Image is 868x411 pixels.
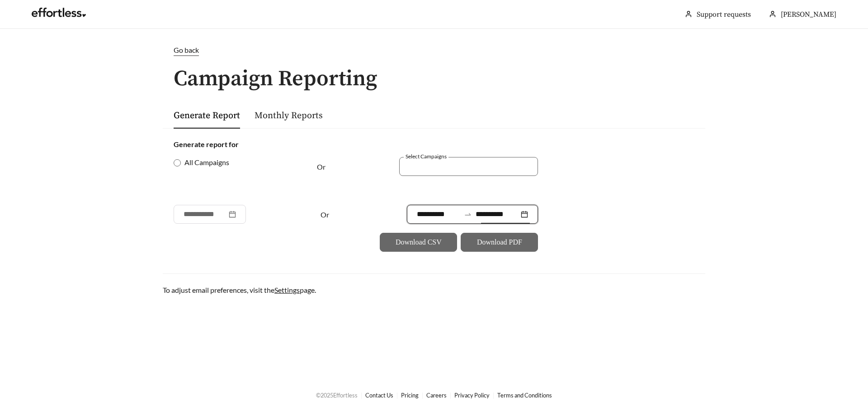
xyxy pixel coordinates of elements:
[163,286,316,294] span: To adjust email preferences, visit the page.
[365,392,393,399] a: Contact Us
[380,233,457,252] button: Download CSV
[174,140,239,148] strong: Generate report for
[181,157,233,168] span: All Campaigns
[461,233,538,252] button: Download PDF
[464,210,472,218] span: to
[174,110,240,121] a: Generate Report
[274,286,300,294] a: Settings
[697,10,751,19] a: Support requests
[174,46,199,54] span: Go back
[163,67,705,91] h1: Campaign Reporting
[321,210,329,219] span: Or
[255,110,323,121] a: Monthly Reports
[317,162,325,171] span: Or
[464,210,472,218] span: swap-right
[781,10,836,19] span: [PERSON_NAME]
[426,392,447,399] a: Careers
[401,392,419,399] a: Pricing
[163,45,705,56] a: Go back
[454,392,490,399] a: Privacy Policy
[497,392,552,399] a: Terms and Conditions
[316,392,358,399] span: © 2025 Effortless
